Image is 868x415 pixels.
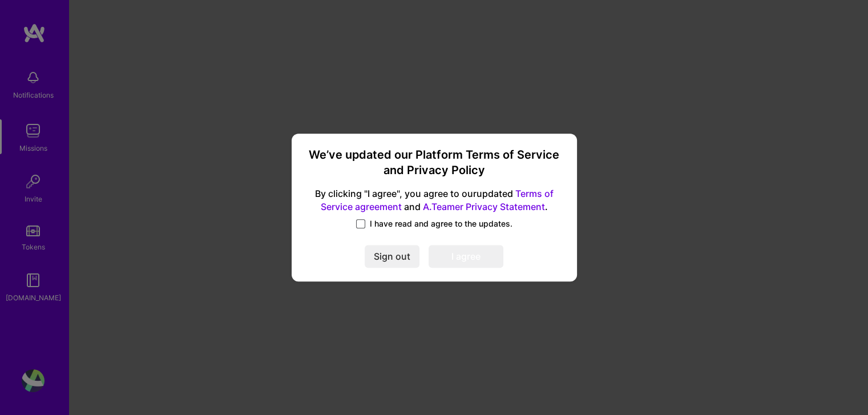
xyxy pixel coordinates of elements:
a: Terms of Service agreement [321,188,554,213]
button: I agree [429,245,503,268]
span: I have read and agree to the updates. [370,218,512,229]
h3: We’ve updated our Platform Terms of Service and Privacy Policy [305,147,563,179]
a: A.Teamer Privacy Statement [423,201,545,212]
button: Sign out [365,245,419,268]
span: By clicking "I agree", you agree to our updated and . [305,188,563,214]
